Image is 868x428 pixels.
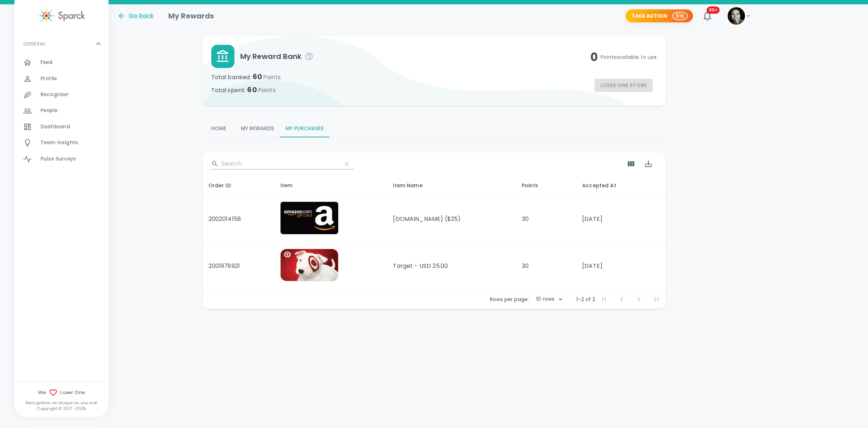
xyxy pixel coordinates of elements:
a: Recognize! [14,87,109,103]
span: Team Insights [41,139,78,146]
td: [DOMAIN_NAME] ($25) [387,196,516,243]
p: GENERAL [23,40,46,47]
img: Sparck logo [38,7,85,24]
span: Feed [41,59,53,66]
td: 30 [516,196,576,243]
input: Search [221,158,336,170]
a: Profile [14,71,109,87]
span: Points [258,86,276,94]
button: 99+ [699,7,716,25]
div: rewards-tabs [203,120,666,137]
div: Points [522,181,571,190]
div: Item Name [393,181,510,190]
span: Next Page [630,291,648,308]
td: 2001978921 [203,243,275,290]
td: Target - USD 25.00 [387,243,516,290]
div: Order ID [208,181,269,190]
span: 60 [253,72,281,82]
button: Home [203,120,235,137]
div: Accepted At [582,181,660,190]
td: [DATE] [576,196,665,243]
p: Total banked : [211,71,591,82]
span: Points [263,73,281,81]
button: My Purchases [280,120,329,137]
span: People [41,107,58,114]
div: GENERAL [14,55,109,170]
p: Total spent : [211,84,591,95]
td: [DATE] [576,243,665,290]
span: 60 [247,85,275,95]
img: Picture of Marcey [728,7,745,25]
button: My Rewards [235,120,280,137]
img: Item Image [280,202,338,234]
span: Pulse Surveys [41,155,76,163]
a: Team Insights [14,135,109,151]
span: My Reward Bank [240,51,591,62]
p: Recognition as unique as you are! [14,400,109,406]
h1: My Rewards [168,10,214,22]
svg: Search [211,160,219,167]
div: Item [280,181,382,190]
a: Dashboard [14,119,109,135]
p: Copyright © 2017 - 2025 [14,406,109,411]
span: Points available to use [601,54,657,61]
span: Profile [41,75,57,82]
p: Rows per page: [490,296,529,303]
span: First Page [596,291,613,308]
span: We Luxer One [14,388,109,397]
p: 516 [676,12,684,20]
td: 30 [516,243,576,290]
span: Last Page [648,291,665,308]
a: People [14,103,109,119]
span: 99+ [707,7,720,14]
button: Show Columns [622,155,640,172]
button: Take Action 516 [626,9,693,23]
div: 10 rows [534,295,556,303]
p: 1-2 of 2 [576,296,595,303]
a: Feed [14,55,109,70]
a: Sparck logo [14,7,109,24]
a: Pulse Surveys [14,151,109,167]
button: Export [640,155,657,172]
h4: 0 [590,50,657,64]
div: GENERAL [14,33,109,55]
span: Previous Page [613,291,630,308]
span: Recognize! [41,91,69,98]
img: Item Image [280,249,338,281]
button: Go back [117,12,154,20]
span: Dashboard [41,123,70,130]
td: 2002014158 [203,196,275,243]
